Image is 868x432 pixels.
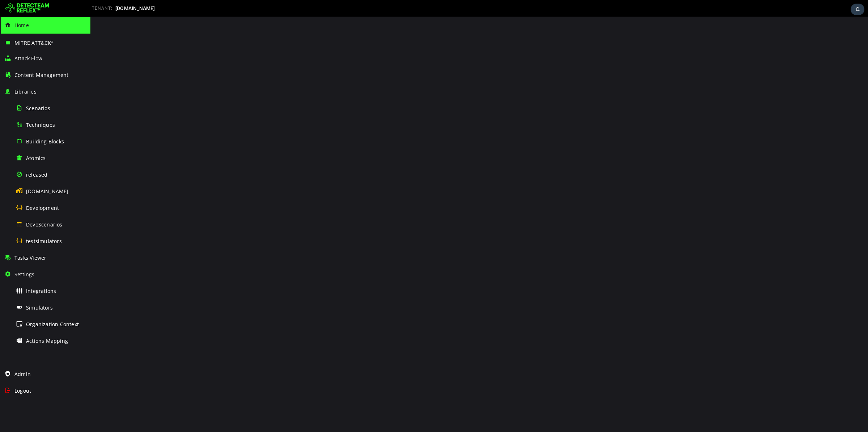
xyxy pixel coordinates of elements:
[14,254,46,261] span: Tasks Viewer
[14,22,29,29] span: Home
[14,72,69,78] span: Content Management
[14,271,35,278] span: Settings
[26,288,56,294] span: Integrations
[14,88,37,95] span: Libraries
[5,3,49,14] img: Detecteam logo
[92,6,112,11] span: TENANT:
[14,55,42,62] span: Attack Flow
[26,337,68,344] span: Actions Mapping
[26,188,69,195] span: [DOMAIN_NAME]
[14,39,54,46] span: MITRE ATT&CK
[26,321,79,328] span: Organization Context
[14,371,31,377] span: Admin
[26,138,64,145] span: Building Blocks
[51,40,53,43] sup: ®
[851,4,864,15] div: Task Notifications
[14,387,31,394] span: Logout
[26,221,63,228] span: DevoScenarios
[26,105,50,112] span: Scenarios
[115,5,155,11] span: [DOMAIN_NAME]
[26,155,46,161] span: Atomics
[26,204,59,211] span: Development
[26,121,55,128] span: Techniques
[26,238,62,245] span: testsimulators
[26,171,48,178] span: released
[26,304,53,311] span: Simulators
